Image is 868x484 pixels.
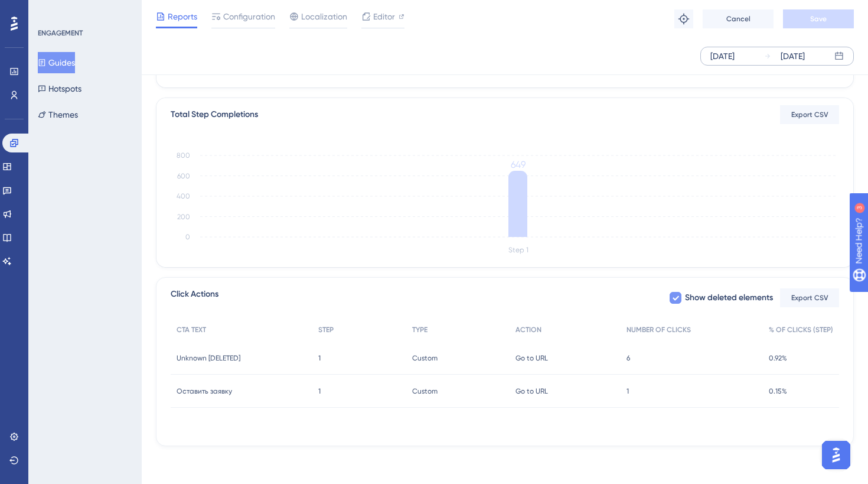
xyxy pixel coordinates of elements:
ya-tr-span: TYPE [412,326,428,334]
span: Go to URL [515,386,548,396]
ya-tr-span: [DATE] [710,51,735,61]
ya-tr-span: % OF CLICKS (STEP) [769,326,833,334]
ya-tr-span: NUMBER OF CLICKS [626,326,691,334]
button: Export CSV [780,288,839,307]
ya-tr-span: Show deleted elements [685,293,773,303]
ya-tr-span: Click Actions [171,289,218,299]
ya-tr-span: Themes [48,108,78,122]
ya-tr-span: ACTION [515,326,541,334]
ya-tr-span: Localization [301,12,347,21]
ya-tr-span: CTA TEXT [177,326,206,334]
ya-tr-span: Go to URL [515,354,548,362]
tspan: 600 [177,172,190,180]
ya-tr-span: ENGAGEMENT [38,29,83,37]
span: 1 [626,386,629,396]
button: Guides [38,52,75,73]
span: 1 [318,386,321,396]
tspan: 0 [185,233,190,241]
ya-tr-span: Hotspots [48,82,81,96]
tspan: 800 [177,151,190,160]
ya-tr-span: Save [810,15,827,23]
button: Cancel [703,9,774,28]
ya-tr-span: STEP [318,326,334,334]
ya-tr-span: Editor [373,12,395,21]
iframe: UserGuiding AI Assistant Launcher [818,437,854,473]
ya-tr-span: Export CSV [791,294,828,302]
span: Custom [412,386,438,396]
button: Themes [38,104,78,125]
ya-tr-span: Configuration [223,12,275,21]
tspan: 200 [177,213,190,221]
ya-tr-span: Total Step Completions [171,109,258,119]
span: Need Help? [28,3,74,17]
button: Export CSV [780,105,839,124]
ya-tr-span: Оставить заявку [177,387,232,395]
span: 0.15% [769,386,787,396]
ya-tr-span: Reports [168,12,197,21]
button: Save [783,9,854,28]
span: 0.92% [769,353,787,363]
tspan: 649 [511,159,526,170]
span: 1 [318,353,321,363]
ya-tr-span: Cancel [726,15,750,23]
tspan: 400 [177,192,190,200]
button: Hotspots [38,78,81,99]
span: 6 [626,353,630,363]
ya-tr-span: Unknown [DELETED] [177,354,240,362]
ya-tr-span: [DATE] [781,51,805,61]
ya-tr-span: Guides [48,56,75,70]
ya-tr-span: Custom [412,354,438,362]
div: 3 [82,6,86,15]
tspan: Step 1 [508,246,528,254]
span: Export CSV [791,110,828,119]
